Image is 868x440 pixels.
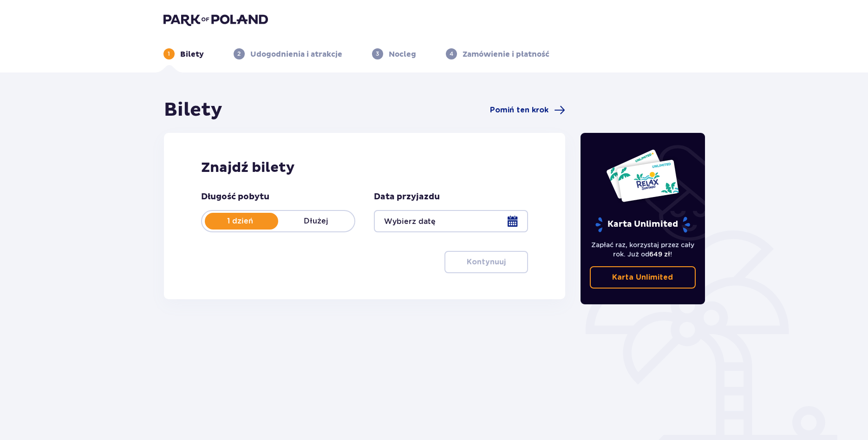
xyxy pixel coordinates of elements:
p: 1 [168,50,170,58]
span: Pomiń ten krok [490,105,548,115]
p: Bilety [180,49,204,59]
p: 2 [237,50,241,58]
p: Zapłać raz, korzystaj przez cały rok. Już od ! [590,240,696,259]
button: Kontynuuj [444,251,528,273]
p: Nocleg [389,49,416,59]
p: Data przyjazdu [374,191,440,203]
p: Udogodnienia i atrakcje [250,49,342,59]
img: Park of Poland logo [163,13,268,26]
h2: Znajdź bilety [201,159,529,177]
p: Zamówienie i płatność [463,49,549,59]
p: 4 [450,50,453,58]
p: Karta Unlimited [612,272,673,282]
a: Karta Unlimited [590,266,696,289]
p: Dłużej [278,216,354,226]
a: Pomiń ten krok [490,105,565,116]
p: Kontynuuj [467,257,506,267]
p: 3 [376,50,379,58]
p: Długość pobytu [201,191,269,203]
h1: Bilety [164,99,222,122]
span: 649 zł [649,250,670,258]
p: 1 dzień [202,216,278,226]
p: Karta Unlimited [594,217,691,233]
